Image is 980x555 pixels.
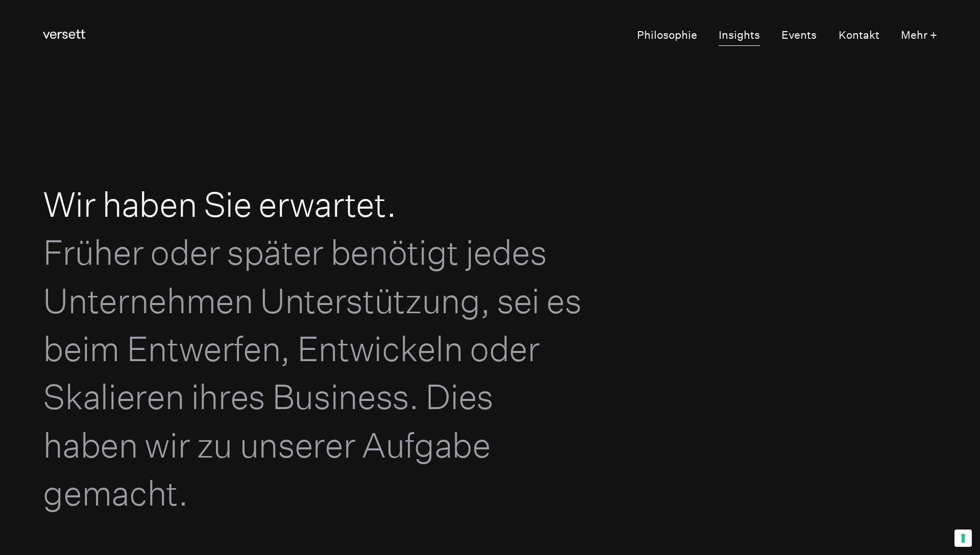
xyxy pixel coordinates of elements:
button: Your consent preferences for tracking technologies [954,529,972,547]
a: Philosophie [637,26,697,46]
a: Insights [719,26,760,46]
span: Früher oder später benötigt jedes Unternehmen Unterstützung, sei es beim Entwerfen, Entwickeln od... [43,232,581,513]
a: Kontakt [839,26,879,46]
button: Mehr + [901,26,937,46]
h1: Wir haben Sie erwartet. [43,180,594,517]
a: Events [781,26,817,46]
